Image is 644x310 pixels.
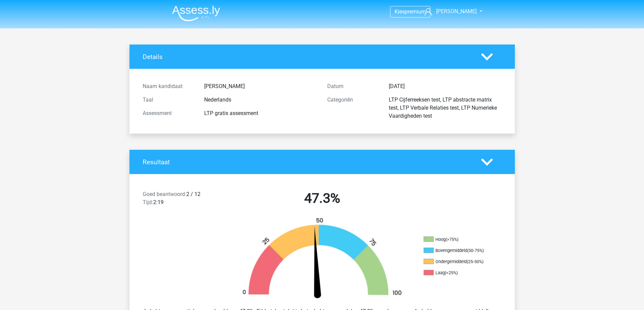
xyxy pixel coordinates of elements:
div: (<25%) [445,270,458,275]
div: Naam kandidaat [138,82,199,90]
div: 2 / 12 2:19 [138,190,230,209]
h4: Resultaat [143,158,471,166]
div: Datum [322,82,384,90]
span: [PERSON_NAME] [436,8,477,15]
li: Laag [424,270,491,276]
li: Hoog [424,236,491,243]
div: Taal [138,96,199,104]
div: (>75%) [446,237,458,242]
span: Goed beantwoord: [143,191,186,197]
div: LTP Cijferreeksen test, LTP abstracte matrix test, LTP Verbale Relaties test, LTP Numerieke Vaard... [384,96,507,120]
div: (50-75%) [467,248,484,253]
h4: Details [143,53,471,61]
span: Tijd: [143,199,153,205]
div: Nederlands [199,96,322,104]
div: (25-50%) [467,259,483,264]
img: Assessly [172,5,220,21]
div: Categoriën [322,96,384,120]
div: LTP gratis assessment [199,109,322,117]
div: [DATE] [384,82,507,90]
div: Assessment [138,109,199,117]
li: Bovengemiddeld [424,248,491,254]
span: premium [405,8,426,15]
h2: 47.3% [235,190,409,206]
img: 47.4317bf6c2bbb.png [231,217,413,302]
li: Ondergemiddeld [424,259,491,265]
div: [PERSON_NAME] [199,82,322,90]
a: [PERSON_NAME] [422,7,477,16]
a: Kiespremium [390,7,430,16]
span: Kies [395,8,405,15]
